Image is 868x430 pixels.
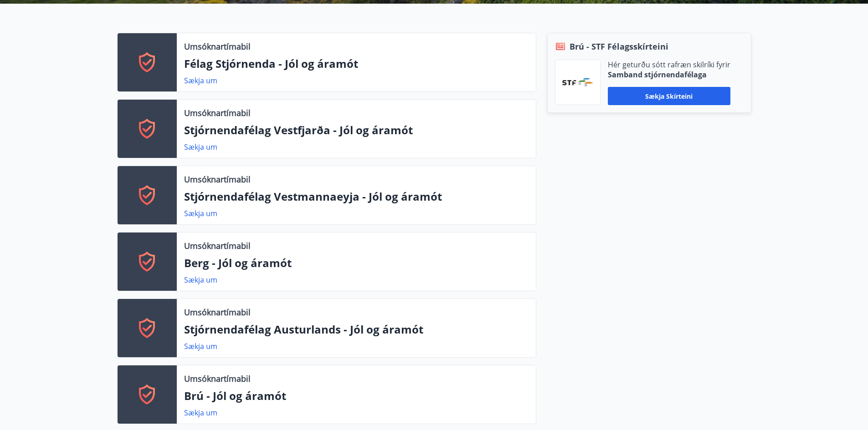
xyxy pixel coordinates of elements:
p: Brú - Jól og áramót [184,388,529,404]
p: Stjórnendafélag Austurlands - Jól og áramót [184,322,529,337]
a: Sækja um [184,408,217,418]
p: Umsóknartímabil [184,306,251,318]
a: Sækja um [184,142,217,152]
button: Sækja skírteini [608,87,730,105]
img: vjCaq2fThgY3EUYqSgpjEiBg6WP39ov69hlhuPVN.png [562,78,593,86]
p: Stjórnendafélag Vestfjarða - Jól og áramót [184,122,529,138]
a: Sækja um [184,341,217,351]
p: Umsóknartímabil [184,373,251,384]
a: Sækja um [184,208,217,218]
p: Berg - Jól og áramót [184,255,529,271]
p: Umsóknartímabil [184,40,251,52]
p: Félag Stjórnenda - Jól og áramót [184,56,529,71]
a: Sækja um [184,275,217,285]
p: Stjórnendafélag Vestmannaeyja - Jól og áramót [184,189,529,204]
p: Umsóknartímabil [184,107,251,119]
p: Samband stjórnendafélaga [608,70,730,80]
p: Umsóknartímabil [184,240,251,252]
p: Hér geturðu sótt rafræn skilríki fyrir [608,60,730,70]
span: Brú - STF Félagsskírteini [570,40,668,52]
a: Sækja um [184,76,217,86]
p: Umsóknartímabil [184,173,251,185]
